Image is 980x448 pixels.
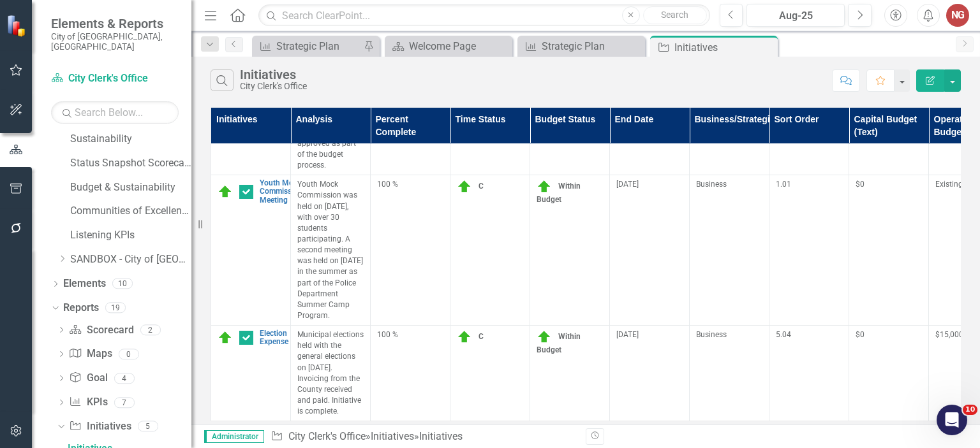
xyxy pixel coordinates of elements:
[138,421,158,432] div: 5
[610,326,690,421] td: Double-Click to Edit
[776,180,791,189] span: 1.01
[276,38,360,54] div: Strategic Plan
[51,31,179,52] small: City of [GEOGRAPHIC_DATA], [GEOGRAPHIC_DATA]
[479,182,484,191] span: C
[457,179,472,194] img: C
[521,38,642,54] a: Strategic Plan
[769,175,849,326] td: Double-Click to Edit
[661,10,688,20] span: Search
[140,324,161,335] div: 2
[211,175,291,326] td: Double-Click to Edit Right Click for Context Menu
[218,330,233,345] img: C
[69,347,112,361] a: Maps
[542,38,642,54] div: Strategic Plan
[218,184,233,199] img: C
[450,326,530,421] td: Double-Click to Edit
[696,330,727,339] span: Business
[70,156,191,171] a: Status Snapshot Scorecard
[537,332,581,354] span: Within Budget
[371,326,450,421] td: Double-Click to Edit
[114,397,135,408] div: 7
[258,4,709,27] input: Search ClearPoint...
[70,132,191,147] a: Sustainability
[119,349,139,359] div: 0
[69,371,107,386] a: Goal
[963,405,977,415] span: 10
[105,303,126,314] div: 19
[849,175,929,326] td: Double-Click to Edit
[769,326,849,421] td: Double-Click to Edit
[530,175,610,326] td: Double-Click to Edit
[211,326,291,421] td: Double-Click to Edit Right Click for Context Menu
[530,326,610,421] td: Double-Click to Edit
[297,179,364,321] p: Youth Mock Commission was held on [DATE], with over 30 students participating. A second meeting w...
[70,228,191,243] a: Listening KPIs
[69,419,131,434] a: Initiatives
[51,71,179,86] a: City Clerk's Office
[537,329,552,345] img: Within Budget
[643,6,707,24] button: Search
[291,326,371,421] td: Double-Click to Edit
[419,430,463,442] div: Initiatives
[457,329,472,345] img: C
[204,430,264,443] span: Administrator
[69,323,133,338] a: Scorecard
[70,180,191,195] a: Budget & Sustainability
[70,252,191,267] a: SANDBOX - City of [GEOGRAPHIC_DATA]
[291,175,371,326] td: Double-Click to Edit
[674,40,775,55] div: Initiatives
[260,329,288,346] a: Election Expense
[288,430,366,442] a: City Clerk's Office
[946,4,969,27] button: NG
[271,430,576,444] div: » »
[450,175,530,326] td: Double-Click to Edit
[388,38,509,54] a: Welcome Page
[260,179,302,205] a: Youth Mock Commission Meeting
[297,329,364,417] p: Municipal elections held with the general elections on [DATE]. Invoicing from the County received...
[51,16,179,31] span: Elements & Reports
[935,330,963,339] span: $15,000
[746,4,845,27] button: Aug-25
[696,180,727,189] span: Business
[240,68,307,82] div: Initiatives
[616,330,639,339] span: [DATE]
[479,332,484,341] span: C
[70,204,191,219] a: Communities of Excellence
[377,179,443,190] div: 100 %
[856,330,865,339] span: $0
[51,101,179,124] input: Search Below...
[409,38,509,54] div: Welcome Page
[63,301,99,315] a: Reports
[856,180,865,189] span: $0
[616,180,639,189] span: [DATE]
[751,8,840,24] div: Aug-25
[537,179,552,194] img: Within Budget
[377,329,443,340] div: 100 %
[776,330,791,339] span: 5.04
[69,395,107,410] a: KPIs
[371,175,450,326] td: Double-Click to Edit
[937,405,967,435] iframe: Intercom live chat
[849,326,929,421] td: Double-Click to Edit
[371,430,414,442] a: Initiatives
[610,175,690,326] td: Double-Click to Edit
[240,82,307,91] div: City Clerk's Office
[114,373,135,384] div: 4
[537,182,581,204] span: Within Budget
[6,15,29,37] img: ClearPoint Strategy
[255,38,360,54] a: Strategic Plan
[63,277,106,291] a: Elements
[690,175,769,326] td: Double-Click to Edit
[690,326,769,421] td: Double-Click to Edit
[112,278,133,289] div: 10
